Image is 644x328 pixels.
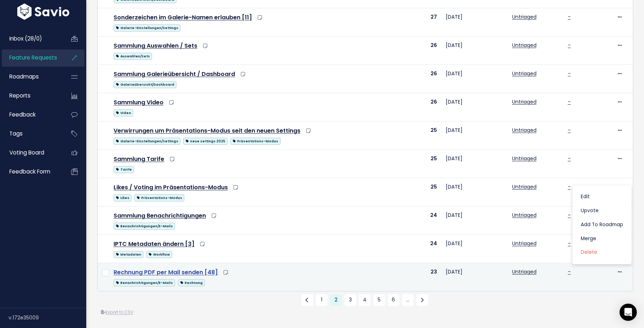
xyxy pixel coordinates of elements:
span: Präsentations-Modus [230,138,280,145]
a: - [568,155,571,162]
td: 24 [389,206,441,235]
a: Feedback form [2,163,60,180]
a: 1 [316,294,327,306]
a: Galerie-Einstellungen/Settings [114,23,180,32]
span: Rechnung [178,279,205,286]
a: - [568,98,571,105]
td: [DATE] [441,65,508,93]
a: - [568,42,571,49]
a: - [568,127,571,134]
td: [DATE] [441,235,508,263]
a: Präsentations-Modus [134,193,184,202]
a: Untriaged [512,127,537,134]
img: logo-white.9d6f32f41409.svg [15,3,71,19]
a: Galerie-Einstellungen/Settings [114,136,180,145]
a: neue settings 2025 [183,136,227,145]
a: Likes [114,193,132,202]
span: Präsentations-Modus [134,194,184,201]
a: Auswahlen/Sets [114,51,152,60]
span: 2 [330,294,342,306]
a: Roadmaps [2,68,60,85]
a: Benachrichtigungen/E-Mails [114,221,175,230]
a: Sammlung Tarife [114,155,164,163]
a: Inbox (28/0) [2,30,60,47]
a: Merge [575,232,629,246]
span: Feedback form [9,168,50,175]
td: [DATE] [441,206,508,235]
a: 3 [345,294,356,306]
a: Sammlung Galerieübersicht / Dashboard [114,70,235,78]
a: Add to Roadmap [575,218,629,232]
a: Verwirrungen um Präsentations-Modus seit den neuen Settings [114,127,300,135]
a: - [568,211,571,219]
span: Feature Requests [9,54,57,61]
span: Tarife [114,166,134,173]
span: Tags [9,130,23,137]
span: Workflow [146,251,172,258]
a: 6 [388,294,399,306]
td: 26 [389,65,441,93]
a: 5 [373,294,385,306]
span: Feedback [9,111,36,118]
a: Sonderzeichen im Galerie-Namen erlauben [11] [114,13,252,22]
td: 25 [389,122,441,150]
a: Untriaged [512,98,537,105]
td: [DATE] [441,178,508,206]
td: 26 [389,37,441,65]
a: Tarife [114,165,134,173]
a: Galerieübersicht/Dashboard [114,80,176,89]
span: Benachrichtigungen/E-Mails [114,223,175,230]
a: Untriaged [512,70,537,77]
span: Video [114,109,133,117]
span: neue settings 2025 [183,138,227,145]
span: Benachrichtigungen/E-Mails [114,279,175,286]
a: Sammlung Auswahlen / Sets [114,42,197,50]
a: Sammlung Benachrichtigungen [114,211,206,220]
a: Edit [575,190,629,204]
span: Galerie-Einstellungen/Settings [114,24,180,32]
span: Galerie-Einstellungen/Settings [114,138,180,145]
a: Rechnung [178,278,205,287]
a: Feedback [2,106,60,123]
a: Untriaged [512,240,537,247]
a: Untriaged [512,13,537,20]
a: Benachrichtigungen/E-Mails [114,278,175,287]
a: Upvote [575,204,629,218]
a: Voting Board [2,144,60,161]
td: 27 [389,8,441,37]
td: [DATE] [441,150,508,178]
div: Open Intercom Messenger [620,304,637,321]
td: 26 [389,93,441,122]
a: Rechnung PDF per Mail senden [48] [114,268,218,276]
a: Untriaged [512,268,537,275]
a: - [568,268,571,275]
a: Video [114,108,133,117]
span: Metadaten [114,251,143,258]
td: 25 [389,178,441,206]
a: … [402,294,414,306]
a: - [568,70,571,77]
a: Reports [2,87,60,104]
a: Untriaged [512,211,537,219]
a: Präsentations-Modus [230,136,280,145]
span: Voting Board [9,149,44,156]
a: Workflow [146,249,172,258]
a: 4 [359,294,371,306]
a: - [568,13,571,20]
td: [DATE] [441,93,508,122]
span: Inbox (28/0) [9,35,42,42]
div: v.172e35009 [9,308,86,327]
a: - [568,183,571,190]
td: [DATE] [441,8,508,37]
td: 24 [389,235,441,263]
a: - [568,240,571,247]
span: Auswahlen/Sets [114,53,152,60]
a: IPTC Metadaten ändern [3] [114,240,194,248]
a: Metadaten [114,249,143,258]
span: Likes [114,194,132,201]
a: Feature Requests [2,49,60,66]
td: [DATE] [441,37,508,65]
a: Likes / Voting im Präsentations-Modus [114,183,228,191]
a: Untriaged [512,183,537,190]
span: Roadmaps [9,73,39,80]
